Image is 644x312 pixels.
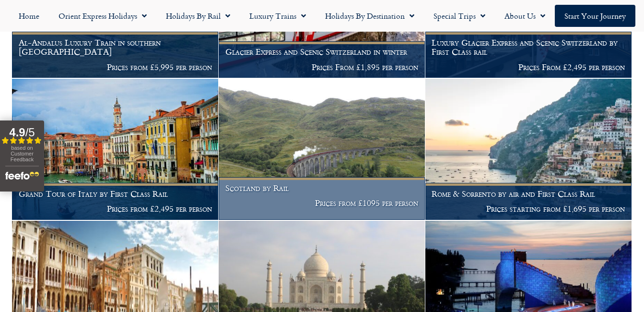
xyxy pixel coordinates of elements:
[12,79,219,220] a: Grand Tour of Italy by First Class Rail Prices from £2,495 per person
[5,5,639,27] nav: Menu
[19,38,212,57] h1: Al-Andalus Luxury Train in southern [GEOGRAPHIC_DATA]
[156,5,240,27] a: Holidays by Rail
[19,189,212,199] h1: Grand Tour of Italy by First Class Rail
[225,183,419,193] h1: Scotland by Rail
[425,79,632,220] a: Rome & Sorrento by air and First Class Rail Prices starting from £1,695 per person
[225,47,419,57] h1: Glacier Express and Scenic Switzerland in winter
[555,5,635,27] a: Start your Journey
[432,38,625,57] h1: Luxury Glacier Express and Scenic Switzerland by First Class rail
[432,189,625,199] h1: Rome & Sorrento by air and First Class Rail
[219,79,425,220] a: Scotland by Rail Prices from £1095 per person
[225,62,419,72] p: Prices From £1,895 per person
[19,204,212,214] p: Prices from £2,495 per person
[240,5,316,27] a: Luxury Trains
[424,5,495,27] a: Special Trips
[9,5,49,27] a: Home
[316,5,424,27] a: Holidays by Destination
[495,5,555,27] a: About Us
[432,204,625,214] p: Prices starting from £1,695 per person
[225,198,419,208] p: Prices from £1095 per person
[432,62,625,72] p: Prices From £2,495 per person
[19,62,212,72] p: Prices from £5,995 per person
[49,5,156,27] a: Orient Express Holidays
